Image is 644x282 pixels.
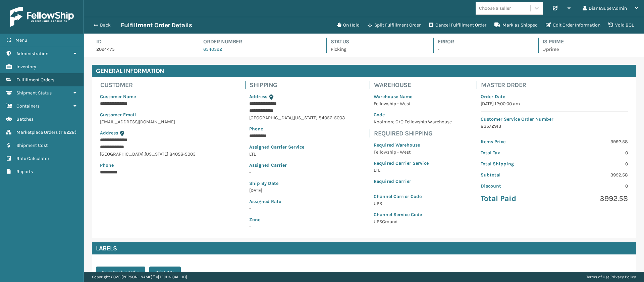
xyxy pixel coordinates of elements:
p: UPSGround [374,218,452,225]
p: 3992.58 [558,138,628,145]
p: - [249,169,345,176]
p: Assigned Carrier Service [249,144,345,151]
button: Back [90,22,121,28]
button: Print BOL [149,267,181,279]
h4: Required Shipping [374,129,456,137]
p: 0 [558,160,628,167]
h4: Status [331,38,421,46]
div: Choose a seller [479,5,511,12]
p: Phone [100,162,221,169]
i: On Hold [337,23,341,27]
i: Cancel Fulfillment Order [429,23,433,27]
i: Split Fulfillment Order [368,23,372,28]
p: Total Paid [481,194,550,204]
p: Required Carrier [374,178,452,185]
h4: Is Prime [543,38,636,46]
p: [EMAIL_ADDRESS][DOMAIN_NAME] [100,118,221,125]
span: Marketplace Orders [16,129,58,135]
img: logo [10,7,74,27]
span: Reports [16,169,33,174]
p: Order Date [481,93,628,100]
p: Copyright 2023 [PERSON_NAME]™ v [TECHNICAL_ID] [92,272,187,282]
p: 2094475 [96,46,187,53]
span: [US_STATE] [294,115,318,121]
i: Edit [546,23,551,27]
h4: Warehouse [374,81,456,89]
p: Fellowship - West [374,100,452,107]
p: Zone [249,216,345,223]
span: [GEOGRAPHIC_DATA] [249,115,293,121]
p: Phone [249,125,345,132]
p: Channel Carrier Code [374,193,452,200]
span: Administration [16,51,48,56]
p: Required Warehouse [374,142,452,149]
p: Total Tax [481,149,550,156]
i: VOIDBOL [608,23,613,27]
span: 84056-5003 [169,151,196,157]
p: [DATE] 12:00:00 am [481,100,628,107]
h4: Customer [100,81,225,89]
p: Warehouse Name [374,93,452,100]
p: Channel Service Code [374,211,452,218]
p: Koolmore C/O Fellowship Warehouse [374,118,452,125]
h4: Error [438,38,526,46]
p: Customer Service Order Number [481,116,628,123]
p: 83572913 [481,123,628,130]
span: Address [100,130,118,136]
span: Inventory [16,64,36,70]
h4: Labels [92,242,636,254]
p: 0 [558,149,628,156]
p: [DATE] [249,187,345,194]
p: Assigned Carrier [249,162,345,169]
p: Customer Name [100,93,221,100]
h4: Id [96,38,187,46]
span: Address [249,94,267,99]
a: 6540392 [203,46,222,52]
h4: General Information [92,65,636,77]
span: Rate Calculator [16,156,49,161]
h3: Fulfillment Order Details [121,21,192,29]
span: [GEOGRAPHIC_DATA] [100,151,144,157]
span: ( 116228 ) [59,129,76,135]
p: Assigned Rate [249,198,345,205]
a: Terms of Use [586,275,609,279]
span: Shipment Status [16,90,52,96]
i: Mark as Shipped [494,23,500,27]
span: [US_STATE] [145,151,168,157]
span: , [144,151,145,157]
button: Edit Order Information [542,18,604,32]
button: Print Packing Slip [96,267,145,279]
p: Discount [481,183,550,190]
button: Mark as Shipped [490,18,542,32]
span: Shipment Cost [16,143,48,148]
p: 3992.58 [558,194,628,204]
p: Total Shipping [481,160,550,167]
button: Cancel Fulfillment Order [425,18,490,32]
button: Split Fulfillment Order [364,18,425,32]
span: Menu [15,37,27,43]
span: Fulfillment Orders [16,77,54,83]
p: LTL [374,167,452,174]
button: Void BOL [604,18,638,32]
span: , [293,115,294,121]
p: - [438,46,526,53]
span: Containers [16,103,40,109]
span: 84056-5003 [319,115,345,121]
h4: Master Order [481,81,632,89]
p: Subtotal [481,171,550,178]
p: 3992.58 [558,171,628,178]
button: On Hold [333,18,364,32]
p: Customer Email [100,111,221,118]
span: Batches [16,116,34,122]
p: 0 [558,183,628,190]
p: Code [374,111,452,118]
p: Fellowship - West [374,149,452,156]
h4: Shipping [250,81,349,89]
span: - [249,216,345,230]
a: Privacy Policy [610,275,636,279]
p: Picking [331,46,421,53]
h4: Order Number [203,38,314,46]
div: | [586,272,636,282]
p: Required Carrier Service [374,160,452,167]
p: Items Price [481,138,550,145]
